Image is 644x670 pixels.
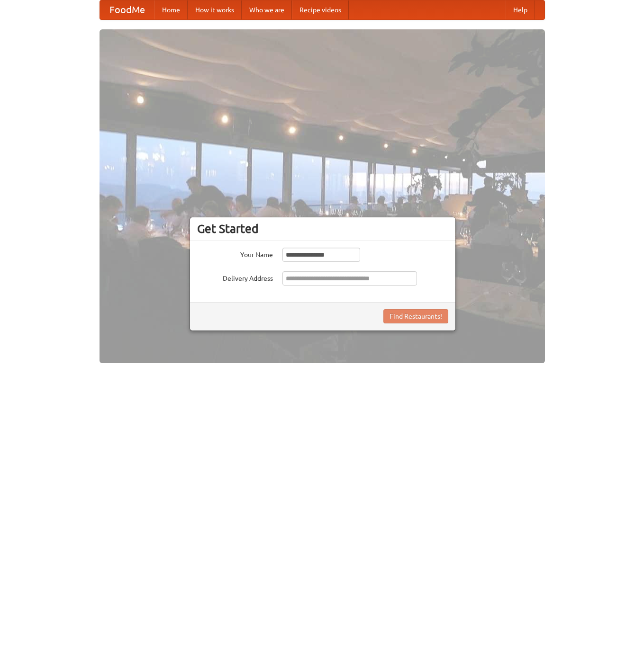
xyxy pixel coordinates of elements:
[242,0,292,19] a: Who we are
[154,0,188,19] a: Home
[506,0,535,19] a: Help
[383,309,448,323] button: Find Restaurants!
[188,0,242,19] a: How it works
[197,271,273,283] label: Delivery Address
[292,0,349,19] a: Recipe videos
[197,222,448,236] h3: Get Started
[197,248,273,259] label: Your Name
[100,0,154,19] a: FoodMe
